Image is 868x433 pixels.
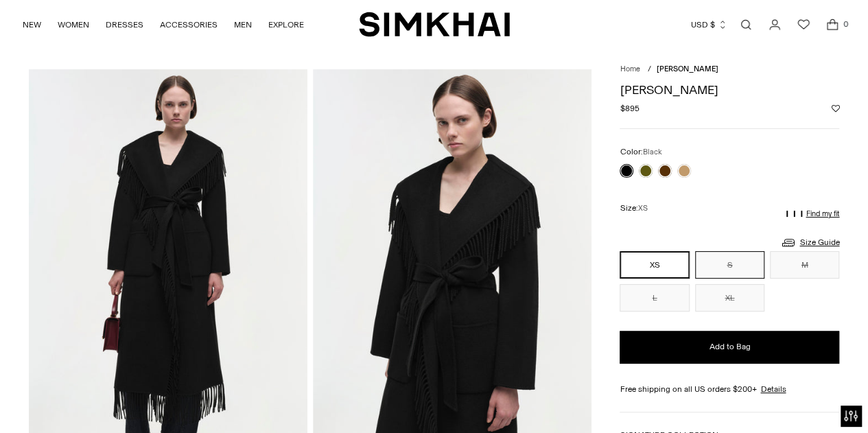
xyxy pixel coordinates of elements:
a: ACCESSORIES [160,10,218,40]
label: Size: [620,202,647,215]
button: M [770,251,839,279]
button: Add to Bag [620,331,839,364]
a: Size Guide [780,234,839,251]
button: USD $ [691,10,727,40]
a: SIMKHAI [359,11,510,38]
a: NEW [23,10,41,40]
span: Black [642,148,661,156]
a: Home [620,65,640,73]
button: XS [620,251,689,279]
span: Add to Bag [709,341,750,353]
nav: breadcrumbs [620,64,839,75]
button: XL [695,284,764,312]
a: EXPLORE [268,10,304,40]
a: Details [760,383,786,395]
a: Wishlist [790,11,817,38]
a: Open cart modal [819,11,846,38]
span: [PERSON_NAME] [656,65,718,73]
h1: [PERSON_NAME] [620,84,839,96]
a: MEN [234,10,252,40]
div: Free shipping on all US orders $200+ [620,383,839,395]
label: Color: [620,145,661,159]
div: / [647,64,650,75]
span: XS [637,204,647,213]
button: S [695,251,764,279]
span: 0 [839,18,852,30]
a: WOMEN [58,10,89,40]
a: Open search modal [732,11,760,38]
button: Add to Wishlist [831,104,839,113]
iframe: Sign Up via Text for Offers [11,381,138,422]
a: Go to the account page [761,11,788,38]
button: L [620,284,689,312]
a: DRESSES [106,10,143,40]
span: $895 [620,102,639,115]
